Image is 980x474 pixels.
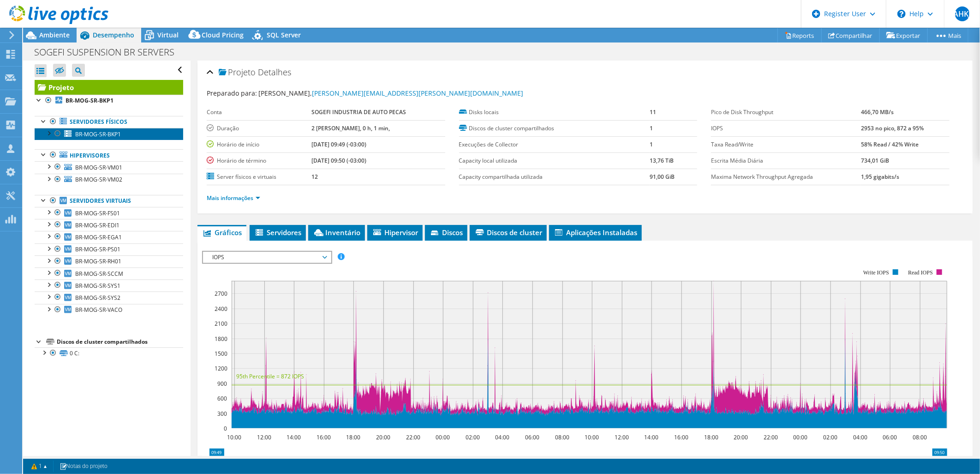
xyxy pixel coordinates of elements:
[35,116,183,128] a: Servidores físicos
[650,157,674,164] b: 13,76 TiB
[30,47,189,57] h1: SOGEFI SUSPENSION BR SERVERS
[35,347,183,359] a: 0 C:
[35,95,183,107] a: BR-MOG-SR-BKP1
[644,433,658,441] text: 14:00
[35,174,183,186] a: BR-MOG-SR-VM02
[35,128,183,140] a: BR-MOG-SR-BKP1
[764,433,778,441] text: 22:00
[555,433,569,441] text: 08:00
[75,176,122,183] span: BR-MOG-SR-VM02
[311,124,390,132] b: 2 [PERSON_NAME], 0 h, 1 min,
[215,350,227,358] text: 1500
[35,231,183,243] a: BR-MOG-SR-EGA1
[311,108,406,116] b: SOGEFI INDUSTRIA DE AUTO PECAS
[883,433,897,441] text: 06:00
[430,228,463,237] span: Discos
[227,433,241,441] text: 10:00
[224,425,227,432] text: 0
[35,255,183,267] a: BR-MOG-SR-RH01
[897,10,906,18] svg: \n
[913,433,927,441] text: 08:00
[25,461,54,472] a: 1
[219,68,256,77] span: Projeto
[525,433,539,441] text: 06:00
[650,173,675,181] b: 91,00 GiB
[207,194,260,202] a: Mais informações
[711,172,861,182] label: Maxima Network Throughput Agregada
[57,336,183,347] div: Discos de cluster compartilhados
[615,433,629,441] text: 12:00
[35,280,183,292] a: BR-MOG-SR-SYS1
[215,290,227,298] text: 2700
[236,372,304,380] text: 95th Percentile = 872 IOPS
[674,433,688,441] text: 16:00
[35,195,183,207] a: Servidores virtuais
[879,28,928,43] a: Exportar
[927,28,968,43] a: Mais
[459,140,650,149] label: Execuções de Collector
[459,124,650,133] label: Discos de cluster compartilhados
[267,30,301,39] span: SQL Server
[734,433,748,441] text: 20:00
[650,108,656,116] b: 11
[317,433,331,441] text: 16:00
[704,433,718,441] text: 18:00
[53,461,114,472] a: Notas do projeto
[955,6,970,21] span: AHKJ
[311,140,366,148] b: [DATE] 09:49 (-03:00)
[75,209,120,217] span: BR-MOG-SR-FS01
[258,89,523,97] span: [PERSON_NAME],
[474,228,542,237] span: Discos de cluster
[157,30,179,39] span: Virtual
[311,173,318,181] b: 12
[406,433,420,441] text: 22:00
[459,156,650,165] label: Capacity local utilizada
[346,433,360,441] text: 18:00
[93,30,134,39] span: Desempenho
[75,245,120,253] span: BR-MOG-SR-PS01
[202,30,244,39] span: Cloud Pricing
[35,149,183,161] a: Hipervisores
[207,172,311,182] label: Server físicos e virtuais
[207,140,311,149] label: Horário de início
[75,270,123,278] span: BR-MOG-SR-SCCM
[495,433,509,441] text: 04:00
[258,67,291,78] span: Detalhes
[459,172,650,182] label: Capacity compartilhada utilizada
[75,233,122,241] span: BR-MOG-SR-EGA1
[436,433,450,441] text: 00:00
[66,97,114,104] b: BR-MOG-SR-BKP1
[861,157,889,164] b: 734,01 GiB
[35,267,183,280] a: BR-MOG-SR-SCCM
[202,228,242,237] span: Gráficos
[554,228,637,237] span: Aplicações Instaladas
[207,89,257,97] label: Preparado para:
[823,433,837,441] text: 02:00
[208,252,326,263] span: IOPS
[207,156,311,165] label: Horário de término
[217,395,227,402] text: 600
[217,410,227,418] text: 300
[861,173,899,181] b: 1,95 gigabits/s
[853,433,867,441] text: 04:00
[711,156,861,165] label: Escrita Média Diária
[861,140,919,148] b: 58% Read / 42% Write
[39,30,70,39] span: Ambiente
[35,219,183,231] a: BR-MOG-SR-EDI1
[466,433,480,441] text: 02:00
[585,433,599,441] text: 10:00
[215,320,227,328] text: 2100
[35,292,183,304] a: BR-MOG-SR-SYS2
[215,335,227,343] text: 1800
[311,157,366,164] b: [DATE] 09:50 (-03:00)
[908,269,933,276] text: Read IOPS
[459,108,650,117] label: Disks locais
[650,124,653,132] b: 1
[863,269,889,276] text: Write IOPS
[35,161,183,173] a: BR-MOG-SR-VM01
[207,108,311,117] label: Conta
[376,433,390,441] text: 20:00
[35,304,183,316] a: BR-MOG-SR-VACO
[861,108,894,116] b: 466,70 MB/s
[821,28,880,43] a: Compartilhar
